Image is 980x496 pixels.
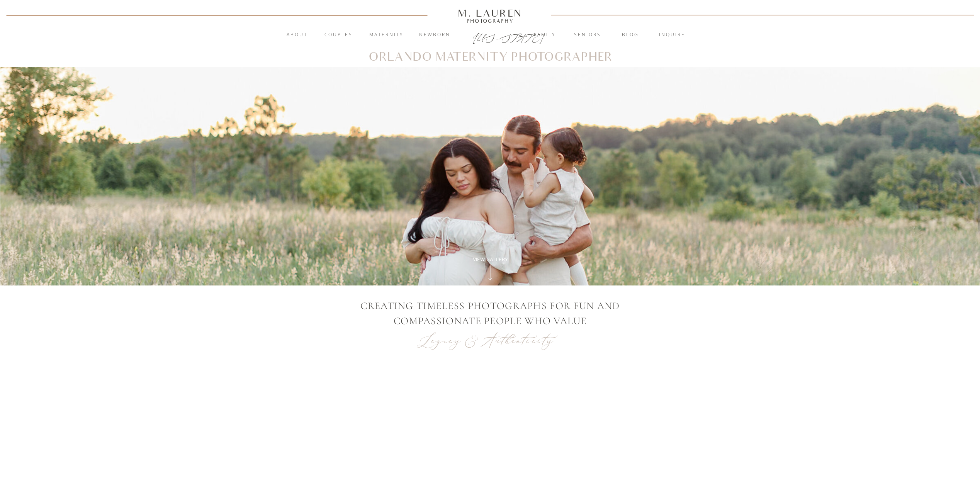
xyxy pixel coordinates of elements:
[420,331,561,350] p: Legacy & Authenticity
[651,31,693,39] a: inquire
[567,31,608,39] a: Seniors
[282,31,312,39] a: About
[318,31,360,39] a: Couples
[358,298,622,328] p: CREATING TIMELESS PHOTOGRAPHS FOR FUN AND COMPASSIONATE PEOPLE WHO VALUE
[414,31,456,39] a: Newborn
[524,31,566,39] a: Family
[368,52,613,63] h1: Orlando Maternity Photographer
[473,32,508,41] a: [US_STATE]
[435,9,545,17] a: M. Lauren
[464,256,517,263] a: View Gallery
[455,19,526,23] a: Photography
[365,31,407,39] a: Maternity
[610,31,651,39] a: blog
